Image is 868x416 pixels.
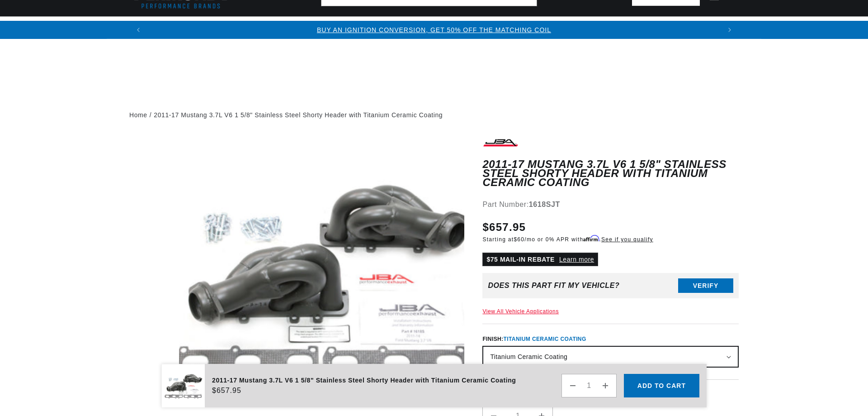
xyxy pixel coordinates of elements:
[107,21,761,39] slideshow-component: Translation missing: en.sections.announcements.announcement_bar
[327,17,484,38] summary: Headers, Exhausts & Components
[317,26,551,33] a: BUY AN IGNITION CONVERSION, GET 50% OFF THE MATCHING COIL
[147,25,721,35] div: 1 of 3
[129,110,147,120] a: Home
[482,308,559,315] a: View All Vehicle Applications
[641,17,727,38] summary: Spark Plug Wires
[482,160,739,187] h1: 2011-17 Mustang 3.7L V6 1 5/8" Stainless Steel Shorty Header with Titanium Ceramic Coating
[504,336,586,342] span: Titanium Ceramic Coating
[482,253,598,266] p: $75 MAIL-IN REBATE
[147,25,721,35] div: Announcement
[624,374,699,397] button: Add to cart
[129,17,227,38] summary: Ignition Conversions
[482,219,526,235] span: $657.95
[161,364,205,408] img: 2011-17 Mustang 3.7L V6 1 5/8" Stainless Steel Shorty Header with Titanium Ceramic Coating
[727,17,790,38] summary: Motorcycle
[482,199,739,210] div: Part Number:
[129,110,739,120] nav: breadcrumbs
[154,110,443,120] a: 2011-17 Mustang 3.7L V6 1 5/8" Stainless Steel Shorty Header with Titanium Ceramic Coating
[484,17,552,38] summary: Engine Swaps
[212,375,516,385] div: 2011-17 Mustang 3.7L V6 1 5/8" Stainless Steel Shorty Header with Titanium Ceramic Coating
[559,256,594,263] a: Learn more
[583,235,599,242] span: Affirm
[601,236,653,243] a: See if you qualify - Learn more about Affirm Financing (opens in modal)
[552,17,641,38] summary: Battery Products
[227,17,327,38] summary: Coils & Distributors
[482,235,653,244] p: Starting at /mo or 0% APR with .
[721,21,739,39] button: Translation missing: en.sections.announcements.next_announcement
[212,385,241,396] span: $657.95
[129,21,147,39] button: Translation missing: en.sections.announcements.previous_announcement
[514,236,524,243] span: $60
[678,278,733,293] button: Verify
[482,335,739,343] label: Finish:
[529,201,560,208] strong: 1618SJT
[488,282,619,290] div: Does This part fit My vehicle?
